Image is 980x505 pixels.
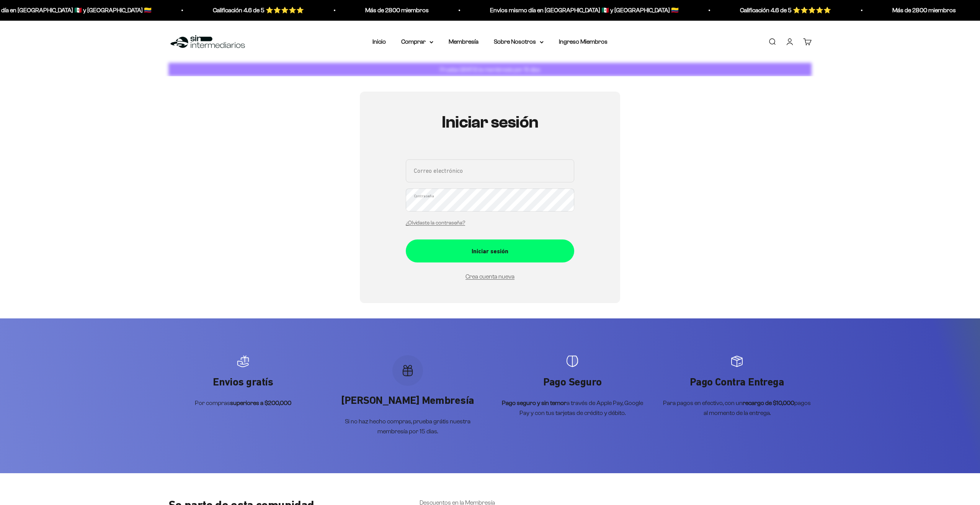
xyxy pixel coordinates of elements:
p: Por compras [195,398,291,408]
a: ¿Olvidaste la contraseña? [406,220,465,226]
summary: Sobre Nosotros [494,37,544,47]
p: Calificación 4.6 de 5 ⭐️⭐️⭐️⭐️⭐️ [740,5,831,15]
button: Iniciar sesión [406,239,574,262]
strong: recargo de $10,000 [743,400,794,406]
div: Artículo 4 de 4 [662,355,812,418]
h1: Iniciar sesión [406,113,574,131]
a: Inicio [372,38,386,45]
p: Si no haz hecho compras, prueba grátis nuestra membresía por 15 dias. [333,416,482,436]
summary: Comprar [401,37,433,47]
p: a través de Apple Pay, Google Pay y con tus tarjetas de crédito y débito. [498,398,647,418]
strong: superiores a $200,000 [230,400,291,406]
a: Membresía [449,38,479,45]
a: Ingreso Miembros [559,38,608,45]
p: Pago Contra Entrega [662,375,812,389]
p: Envios gratís [195,375,291,389]
p: Más de 2800 miembros [892,5,956,15]
div: Artículo 3 de 4 [498,355,647,418]
p: [PERSON_NAME] Membresía [333,394,482,407]
div: Artículo 2 de 4 [333,355,482,436]
p: Más de 2800 miembros [365,5,429,15]
p: Prueba GRATIS la membresía por 15 días [438,65,542,74]
p: Pago Seguro [498,375,647,389]
a: Crea cuenta nueva [465,273,514,280]
p: Para pagos en efectivo, con un pagos al momento de la entrega. [662,398,812,418]
strong: Pago seguro y sin temor [502,400,567,406]
p: Envios mismo día en [GEOGRAPHIC_DATA] 🇲🇽 y [GEOGRAPHIC_DATA] 🇨🇴 [490,5,679,15]
p: Calificación 4.6 de 5 ⭐️⭐️⭐️⭐️⭐️ [213,5,304,15]
div: Artículo 1 de 4 [168,355,318,408]
div: Iniciar sesión [421,246,559,256]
